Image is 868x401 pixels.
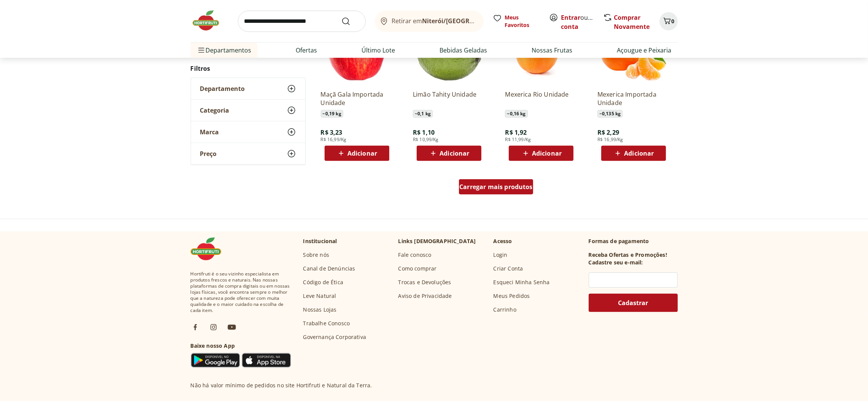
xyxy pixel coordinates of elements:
[303,251,329,259] a: Sobre nós
[325,146,389,161] button: Adicionar
[459,179,533,197] a: Carregar mais produtos
[321,128,342,137] span: R$ 3,23
[597,90,670,107] a: Mexerica Importada Unidade
[494,306,516,313] a: Carrinho
[417,146,481,161] button: Adicionar
[347,150,377,156] span: Adicionar
[624,150,654,156] span: Adicionar
[191,78,305,99] button: Departamento
[242,353,291,368] img: App Store Icon
[561,13,595,31] span: ou
[601,146,666,161] button: Adicionar
[659,12,678,30] button: Carrinho
[191,342,291,350] h3: Baixe nosso App
[238,11,366,32] input: search
[191,323,200,332] img: fb
[589,251,667,259] h3: Receba Ofertas e Promoções!
[614,13,650,31] a: Comprar Novamente
[197,41,206,59] button: Menu
[561,13,603,31] a: Criar conta
[321,110,343,118] span: ~ 0,19 kg
[341,17,360,26] button: Submit Search
[505,137,531,143] span: R$ 11,99/Kg
[191,143,305,164] button: Preço
[303,320,350,327] a: Trabalhe Conosco
[440,150,469,156] span: Adicionar
[597,128,619,137] span: R$ 2,29
[672,18,675,25] span: 0
[321,137,347,143] span: R$ 16,99/Kg
[191,353,240,368] img: Google Play Icon
[589,294,678,312] button: Cadastrar
[398,237,476,245] p: Links [DEMOGRAPHIC_DATA]
[422,17,509,25] b: Niterói/[GEOGRAPHIC_DATA]
[191,121,305,143] button: Marca
[494,292,530,300] a: Meus Pedidos
[494,265,523,272] a: Criar Conta
[296,46,317,55] a: Ofertas
[209,323,218,332] img: ig
[303,292,336,300] a: Leve Natural
[440,46,487,55] a: Bebidas Geladas
[505,90,577,107] a: Mexerica Rio Unidade
[509,146,573,161] button: Adicionar
[494,251,508,259] a: Login
[362,46,395,55] a: Último Lote
[375,11,484,32] button: Retirar emNiterói/[GEOGRAPHIC_DATA]
[597,110,623,118] span: ~ 0,135 kg
[617,46,672,55] a: Açougue e Peixaria
[413,110,433,118] span: ~ 0,1 kg
[200,128,219,136] span: Marca
[191,9,229,32] img: Hortifruti
[191,237,229,260] img: Hortifruti
[398,292,452,300] a: Aviso de Privacidade
[532,150,562,156] span: Adicionar
[532,46,573,55] a: Nossas Frutas
[618,300,648,306] span: Cadastrar
[197,41,252,59] span: Departamentos
[321,90,393,107] a: Maçã Gala Importada Unidade
[505,128,527,137] span: R$ 1,92
[398,278,451,286] a: Trocas e Devoluções
[303,278,343,286] a: Código de Ética
[303,333,366,341] a: Governança Corporativa
[191,61,306,76] h2: Filtros
[227,323,236,332] img: ytb
[561,13,581,22] a: Entrar
[494,278,550,286] a: Esqueci Minha Senha
[303,237,337,245] p: Institucional
[200,85,245,92] span: Departamento
[597,137,623,143] span: R$ 16,99/Kg
[191,100,305,121] button: Categoria
[459,184,533,190] span: Carregar mais produtos
[191,382,372,389] p: Não há valor mínimo de pedidos no site Hortifruti e Natural da Terra.
[398,265,437,272] a: Como comprar
[589,259,643,266] h3: Cadastre seu e-mail:
[413,128,435,137] span: R$ 1,10
[493,14,540,29] a: Meus Favoritos
[191,271,291,313] span: Hortifruti é o seu vizinho especialista em produtos frescos e naturais. Nas nossas plataformas de...
[200,107,229,114] span: Categoria
[505,14,540,29] span: Meus Favoritos
[589,237,678,245] p: Formas de pagamento
[392,18,476,24] span: Retirar em
[413,137,439,143] span: R$ 10,99/Kg
[398,251,432,259] a: Fale conosco
[200,150,217,158] span: Preço
[413,90,485,107] a: Limão Tahity Unidade
[505,110,527,118] span: ~ 0,16 kg
[303,265,355,272] a: Canal de Denúncias
[494,237,512,245] p: Acesso
[303,306,337,313] a: Nossas Lojas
